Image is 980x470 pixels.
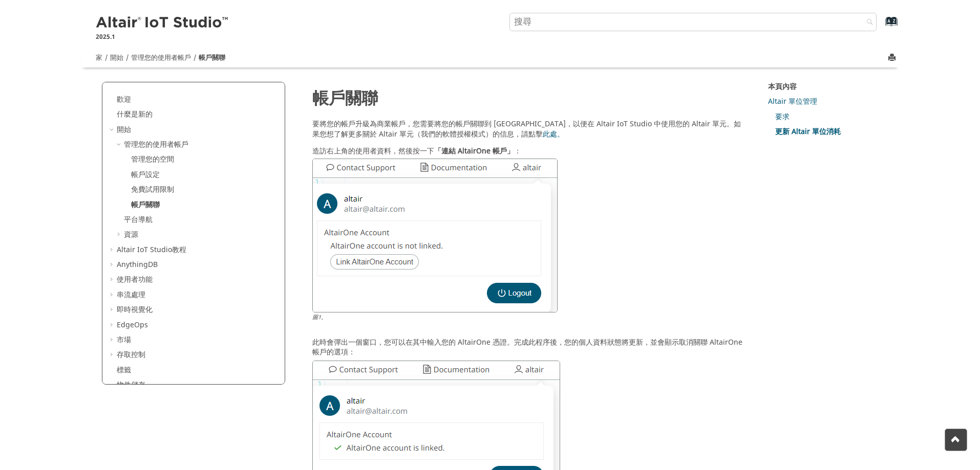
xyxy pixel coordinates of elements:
span: 擴張 使用者功能 [109,275,117,285]
a: 管理您的使用者帳戶 [124,139,188,150]
a: 開始 [117,124,131,135]
a: 資源 [124,229,138,240]
a: 市場 [117,334,131,345]
a: EdgeOps [117,320,148,330]
ul: 目錄 [109,95,279,465]
a: 帳戶關聯 [199,53,225,62]
button: 搜尋 [853,13,882,33]
span: 擴張 EdgeOps [109,320,117,330]
a: 此處。 [543,129,564,140]
span: 擴張 存取控制 [109,350,117,360]
a: 什麼是新的 [117,109,153,120]
input: 搜尋查詢 [509,13,877,31]
nav: 工具 [80,44,900,68]
a: 管理您的空間 [131,154,174,165]
font: 使用者 [117,274,138,285]
a: 要求 [775,111,790,122]
font: ： [514,146,521,156]
a: 歡迎 [117,94,131,105]
a: 家 [96,53,102,62]
span: 擴張 串流處理 [109,290,117,300]
span: 擴張 資源 [116,230,124,240]
button: 列印此頁 [889,51,897,65]
a: 免費試用限制 [131,184,174,195]
a: 串流處理 [117,289,145,300]
img: link_account.png [312,159,558,312]
span: 擴張 即時視覺化 [109,305,117,315]
a: 使用者功能 [117,274,153,285]
font: 要將您的帳戶升級為商業帳戶，您需要將您的帳戶關聯到 [GEOGRAPHIC_DATA]，以便在 Altair IoT Studio 中使用您的 Altair 單元。 [312,119,734,129]
span: 擴張 AnythingDB [109,260,117,270]
a: 管理您的使用者帳戶 [131,53,191,62]
font: 教程 [172,244,186,255]
font: 造訪右上角的使用者資料，然後按一下 [312,146,434,156]
font: 如果您想了解更多關於 Altair 單元（我們的軟體授權模式）的信息，請點擊 [312,119,741,140]
img: Altair 物聯網工作室 [96,15,230,31]
font: 此時會彈出一個窗口，您可以在其中輸入您的 AltairOne 憑證。完成此程序後，您的個人資料狀態將更新，並會顯示取消關聯 AltairOne 帳戶的選項： [312,337,742,358]
a: 更新 Altair 單位消耗 [775,126,841,137]
font: 1 [318,313,321,322]
a: 前往索引術語頁面 [869,21,892,32]
a: Altair 單位管理 [768,96,817,107]
font: 本頁內容 [768,81,797,92]
a: 存取控制 [117,349,145,360]
font: Altair IoT Studio [117,244,172,255]
font: 功能 [138,274,153,285]
a: Altair IoT Studio教程 [117,244,186,255]
a: 帳戶關聯 [131,199,160,210]
a: 物件儲存 [117,379,145,390]
a: 標籤 [117,365,131,375]
span: 坍塌 開始 [109,125,117,135]
span: 擴張 Altair IoT Studio教程 [109,245,117,255]
span: 坍塌 管理您的使用者帳戶 [116,140,124,150]
span: 擴張 市場 [109,335,117,345]
a: 帳戶設定 [131,169,160,180]
a: AnythingDB [117,259,158,270]
a: 平台導航 [124,214,153,225]
font: 帳戶關聯 [312,88,378,108]
a: 開始 [110,53,123,62]
a: 即時視覺化 [117,304,153,315]
font: 。 [321,313,327,322]
font: 圖 [312,313,318,322]
font: 「連結 AltairOne 帳戶」 [434,146,514,156]
font: 2025.1 [96,32,115,41]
